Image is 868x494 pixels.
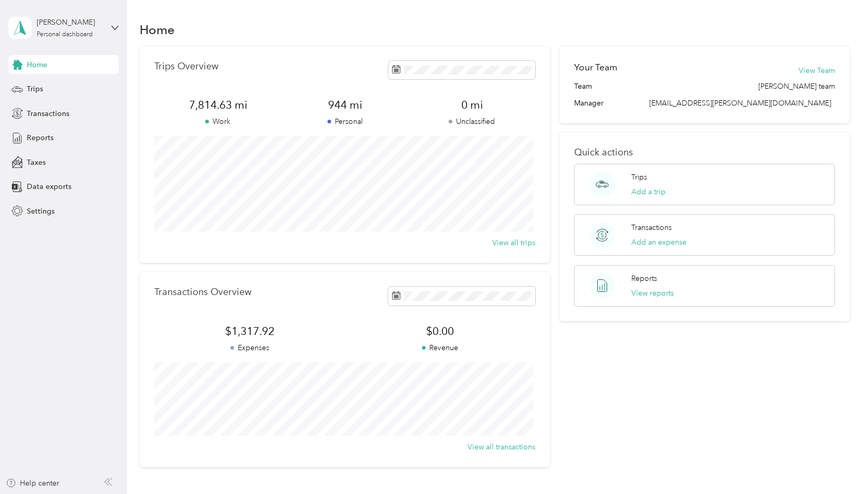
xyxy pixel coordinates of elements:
[408,98,535,112] span: 0 mi
[154,98,281,112] span: 7,814.63 mi
[27,132,54,143] span: Reports
[631,172,647,183] p: Trips
[631,237,686,248] button: Add an expense
[574,81,592,92] span: Team
[468,442,535,453] button: View all transactions
[631,288,674,299] button: View reports
[809,435,868,494] iframe: Everlance-gr Chat Button Frame
[281,98,408,112] span: 944 mi
[345,342,535,353] p: Revenue
[649,99,831,108] span: [EMAIL_ADDRESS][PERSON_NAME][DOMAIN_NAME]
[140,24,175,35] h1: Home
[631,222,672,233] p: Transactions
[758,81,835,92] span: [PERSON_NAME] team
[799,65,835,76] button: View Team
[492,237,535,248] button: View all trips
[408,116,535,127] p: Unclassified
[37,17,102,28] div: [PERSON_NAME]
[27,181,71,192] span: Data exports
[574,98,604,109] span: Manager
[27,59,47,70] span: Home
[27,83,43,94] span: Trips
[154,61,218,72] p: Trips Overview
[345,324,535,339] span: $0.00
[631,273,657,284] p: Reports
[27,157,46,168] span: Taxes
[154,116,281,127] p: Work
[574,61,617,74] h2: Your Team
[27,206,55,217] span: Settings
[631,186,665,197] button: Add a trip
[154,287,251,298] p: Transactions Overview
[27,108,69,119] span: Transactions
[574,147,835,158] p: Quick actions
[37,31,93,38] div: Personal dashboard
[281,116,408,127] p: Personal
[154,324,345,339] span: $1,317.92
[6,478,59,489] button: Help center
[154,342,345,353] p: Expenses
